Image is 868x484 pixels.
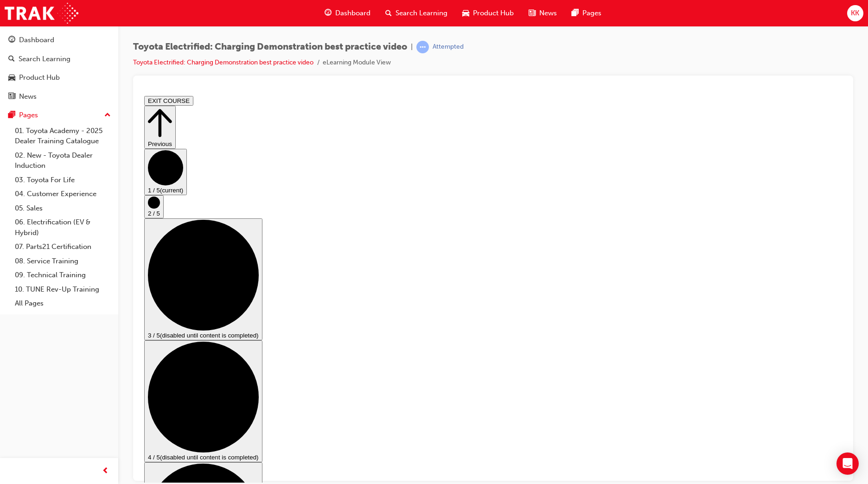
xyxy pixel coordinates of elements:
[133,58,313,66] a: Toyota Electrified: Charging Demonstration best practice video
[11,282,115,297] a: 10. TUNE Rev-Up Training
[4,51,115,68] a: Search Learning
[323,57,391,68] li: eLearning Module View
[4,32,115,49] a: Dashboard
[102,465,109,477] span: prev-icon
[396,8,447,19] span: Search Learning
[416,41,429,53] span: learningRecordVerb_ATTEMPT-icon
[5,3,78,24] img: Trak
[19,362,118,369] span: (disabled until content is completed)
[335,8,370,19] span: Dashboard
[8,36,15,45] span: guage-icon
[529,7,536,19] span: news-icon
[8,74,15,82] span: car-icon
[11,296,115,311] a: All Pages
[317,4,378,23] a: guage-iconDashboard
[19,72,60,83] div: Product Hub
[11,148,115,173] a: 02. New - Toyota Dealer Induction
[19,91,37,102] div: News
[19,240,118,247] span: (disabled until content is completed)
[4,103,23,126] button: 2 / 5
[7,118,19,125] span: 2 / 5
[11,187,115,201] a: 04. Customer Experience
[11,201,115,216] a: 05. Sales
[847,5,863,21] button: KK
[582,8,601,19] span: Pages
[7,362,19,369] span: 4 / 5
[4,107,115,124] button: Pages
[133,42,407,52] span: Toyota Electrified: Charging Demonstration best practice video
[572,7,579,19] span: pages-icon
[385,7,392,19] span: search-icon
[455,4,521,23] a: car-iconProduct Hub
[325,7,332,19] span: guage-icon
[4,88,115,105] a: News
[564,4,609,23] a: pages-iconPages
[851,8,859,19] span: KK
[473,8,514,19] span: Product Hub
[836,452,859,475] div: Open Intercom Messenger
[4,30,115,107] button: DashboardSearch LearningProduct HubNews
[11,254,115,268] a: 08. Service Training
[11,124,115,148] a: 01. Toyota Academy - 2025 Dealer Training Catalogue
[11,240,115,254] a: 07. Parts21 Certification
[4,57,46,103] button: 1 / 5(current)
[539,8,557,19] span: News
[19,110,38,121] div: Pages
[19,35,54,45] div: Dashboard
[7,48,32,55] span: Previous
[378,4,455,23] a: search-iconSearch Learning
[19,54,70,64] div: Search Learning
[8,93,15,101] span: news-icon
[4,69,115,86] a: Product Hub
[7,95,19,102] span: 1 / 5
[8,55,15,64] span: search-icon
[104,109,111,121] span: up-icon
[462,7,469,19] span: car-icon
[19,95,43,102] span: (current)
[11,215,115,240] a: 06. Electrification (EV & Hybrid)
[411,42,413,52] span: |
[4,126,122,248] button: 3 / 5(disabled until content is completed)
[8,111,15,120] span: pages-icon
[4,13,35,57] button: Previous
[4,248,122,370] button: 4 / 5(disabled until content is completed)
[11,268,115,282] a: 09. Technical Training
[7,240,19,247] span: 3 / 5
[11,173,115,187] a: 03. Toyota For Life
[433,43,464,51] div: Attempted
[4,4,53,13] button: EXIT COURSE
[521,4,564,23] a: news-iconNews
